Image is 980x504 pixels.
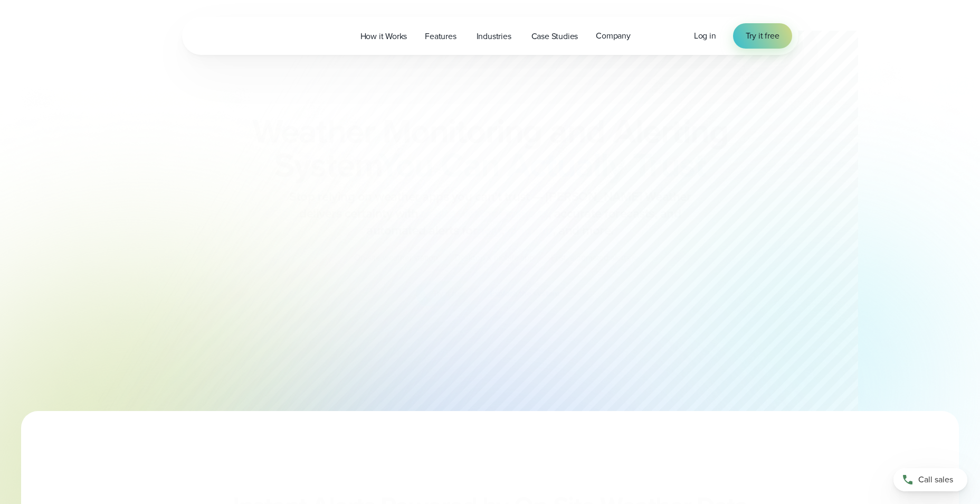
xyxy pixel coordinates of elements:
a: Call sales [893,468,967,491]
span: Call sales [918,473,953,486]
a: Try it free [733,23,792,49]
span: How it Works [360,30,407,43]
span: Company [596,30,631,42]
span: Industries [477,30,511,43]
span: Features [425,30,456,43]
span: Case Studies [531,30,578,43]
a: Case Studies [522,25,587,47]
a: Log in [694,30,716,42]
span: Log in [694,30,716,42]
span: Try it free [746,30,779,42]
a: How it Works [351,25,416,47]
